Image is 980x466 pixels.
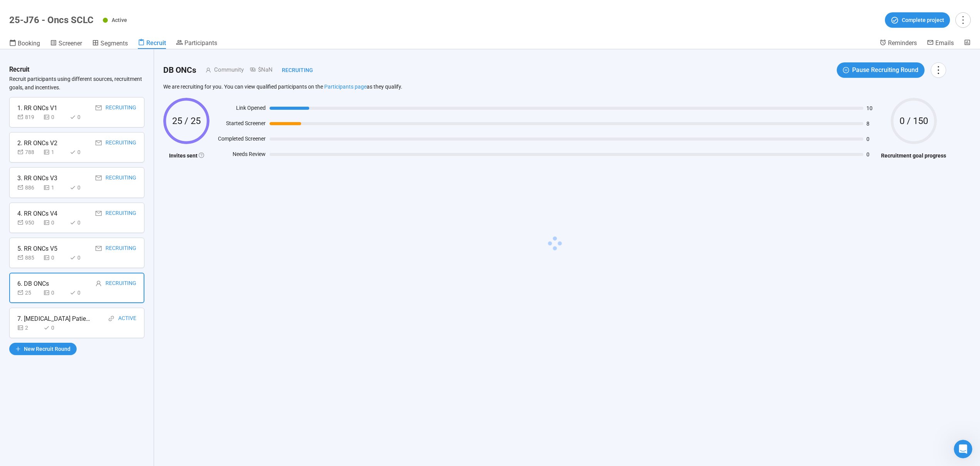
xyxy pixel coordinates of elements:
[885,12,950,28] button: Complete project
[8,193,91,199] span: ... Voxpopme representative or
[837,62,925,78] button: pause-circlePause Recruiting Round
[135,3,149,17] div: Close
[24,345,70,353] span: New Recruit Round
[866,106,877,111] span: 10
[8,177,124,191] span: How to set up two-factor authentication on your account
[108,315,114,322] span: link
[50,39,82,49] a: Screener
[95,210,102,216] span: mail
[5,20,149,35] input: Search for help
[199,153,204,158] span: question-circle
[8,75,107,81] span: Introducing the Project Setup Wizard
[44,183,67,192] div: 1
[70,253,93,262] div: 0
[106,103,136,113] div: Recruiting
[17,279,49,288] div: 6. DB ONCs
[9,39,40,49] a: Booking
[106,209,136,218] div: Recruiting
[955,12,971,28] button: more
[184,39,217,47] span: Participants
[44,218,67,227] div: 0
[118,314,136,324] div: Active
[138,39,166,49] a: Recruit
[931,62,946,78] button: more
[95,245,102,251] span: mail
[17,288,40,297] div: 25
[95,175,102,181] span: mail
[17,324,40,332] div: 2
[18,260,34,265] span: Home
[17,138,57,148] div: 2. RR ONCs V2
[176,39,217,48] a: Participants
[17,183,40,192] div: 886
[95,140,102,146] span: mail
[86,83,98,89] span: help
[75,126,95,132] span: support
[78,101,102,107] span: Browsers
[67,3,88,17] h1: Help
[866,152,877,157] span: 0
[44,253,67,262] div: 0
[9,75,144,92] p: Recruit participants using different sources, recruitment goals, and incentives.
[163,116,209,126] span: 25 / 25
[8,118,96,124] span: Voxpopme's Translation Services
[70,113,93,121] div: 0
[17,173,57,183] div: 3. RR ONCs V3
[70,218,93,227] div: 0
[17,103,57,113] div: 1. RR ONCs V1
[273,66,313,74] div: Recruiting
[98,83,101,89] span: ?
[866,121,877,126] span: 8
[44,288,67,297] div: 0
[95,105,102,111] span: mail
[106,244,136,253] div: Recruiting
[112,17,127,23] span: Active
[213,119,266,131] div: Started Screener
[92,39,128,49] a: Segments
[8,83,86,89] span: ... any questions or need any
[213,150,266,161] div: Needs Review
[17,253,40,262] div: 885
[146,39,166,47] span: Recruit
[33,58,54,64] span: support
[91,193,112,199] span: support
[881,151,946,160] h4: Recruitment goal progress
[17,209,57,218] div: 4. RR ONCs V4
[8,159,87,166] span: ... email and can reach out to
[17,218,40,227] div: 950
[8,50,84,64] span: How to get in touch with our customer
[8,226,65,233] span: ... and grid questions
[17,244,57,253] div: 5. RR ONCs V5
[54,58,68,64] span: team
[244,65,273,75] div: $NaN
[866,136,877,142] span: 0
[70,148,93,156] div: 0
[106,138,136,148] div: Recruiting
[121,260,135,265] span: Help
[902,16,944,24] span: Complete project
[8,210,134,225] span: How to edit and manage your Scheduler panel characteristics
[8,126,75,132] span: ... how to use translation
[213,134,266,146] div: Completed Screener
[8,101,50,107] span: Capture Widget
[95,280,102,287] span: user
[137,25,144,31] div: Clear
[9,15,94,25] h1: 25-J76 - Oncs SCLC
[65,226,85,233] span: support
[51,240,102,271] button: Messages
[101,40,128,47] span: Segments
[954,440,972,458] iframe: Intercom live chat
[8,151,109,158] span: Collaborate with your team members
[163,64,196,77] h2: DB ONCs
[59,40,82,47] span: Screener
[70,183,93,192] div: 0
[163,83,946,90] p: We are recruiting for you. You can view qualified participants on the as they qualify.
[17,148,40,156] div: 788
[9,343,77,355] button: plusNew Recruit Round
[9,65,30,75] h3: Recruit
[843,67,849,73] span: pause-circle
[891,116,937,126] span: 0 / 150
[958,15,968,25] span: more
[44,148,67,156] div: 1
